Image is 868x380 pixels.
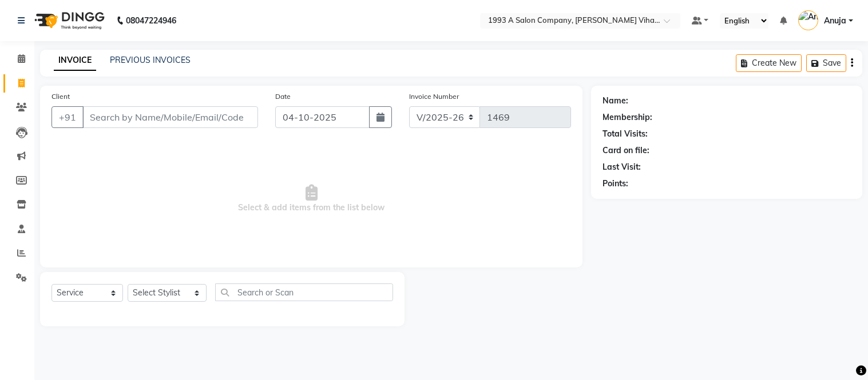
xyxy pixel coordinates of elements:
div: Total Visits: [603,128,648,140]
img: logo [29,5,108,37]
input: Search by Name/Mobile/Email/Code [82,106,258,128]
label: Date [275,91,291,102]
div: Membership: [603,111,652,123]
button: Create New [736,54,802,72]
button: +91 [51,106,84,128]
div: Points: [603,178,628,190]
b: 08047224946 [126,5,176,37]
a: PREVIOUS INVOICES [110,55,191,65]
div: Name: [603,95,628,107]
button: Save [806,54,846,72]
a: INVOICE [54,50,96,71]
span: Select & add items from the list below [51,142,571,256]
label: Invoice Number [409,91,459,102]
img: Anuja [798,10,818,30]
div: Card on file: [603,145,649,157]
div: Last Visit: [603,161,641,173]
label: Client [51,91,70,102]
input: Search or Scan [215,283,393,301]
span: Anuja [824,15,846,27]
